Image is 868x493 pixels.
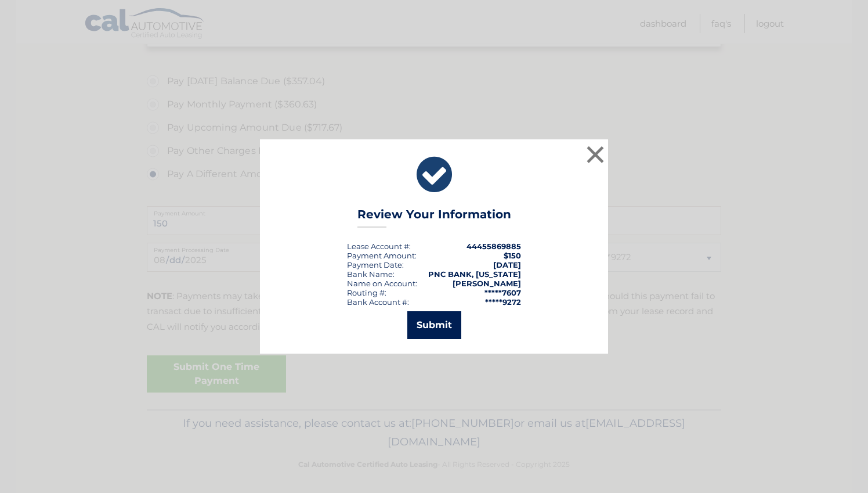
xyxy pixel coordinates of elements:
[347,260,402,269] span: Payment Date
[347,269,395,279] div: Bank Name:
[428,269,521,279] strong: PNC BANK, [US_STATE]
[347,251,417,260] div: Payment Amount:
[453,279,521,288] strong: [PERSON_NAME]
[584,143,607,166] button: ×
[347,260,404,269] div: :
[347,288,386,297] div: Routing #:
[347,242,411,251] div: Lease Account #:
[357,207,511,228] h3: Review Your Information
[347,297,409,307] div: Bank Account #:
[493,260,521,269] span: [DATE]
[504,251,521,260] span: $150
[347,279,417,288] div: Name on Account:
[466,242,521,251] strong: 44455869885
[407,311,461,339] button: Submit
